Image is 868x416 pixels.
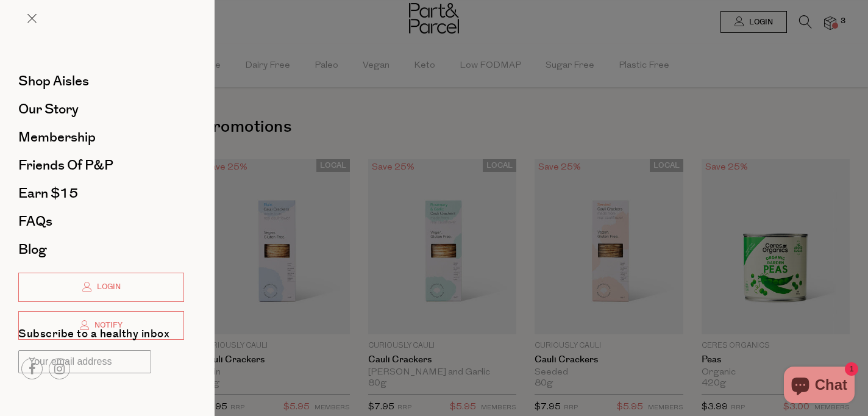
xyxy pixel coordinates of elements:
span: Friends of P&P [18,156,113,175]
span: Membership [18,127,96,147]
a: Our Story [18,102,184,116]
a: Login [18,273,184,302]
input: Your email address [18,350,151,373]
inbox-online-store-chat: Shopify online store chat [780,367,858,406]
a: Friends of P&P [18,159,184,172]
span: Blog [18,240,46,259]
a: Membership [18,131,184,144]
a: Shop Aisles [18,74,184,88]
a: Notify [18,311,184,340]
a: FAQs [18,215,184,228]
span: Our Story [18,99,79,119]
span: FAQs [18,212,52,231]
span: Login [94,282,121,292]
a: Earn $15 [18,187,184,200]
a: Blog [18,243,184,256]
span: Notify [91,320,123,331]
span: Shop Aisles [18,71,89,91]
span: Earn $15 [18,184,78,203]
label: Subscribe to a healthy inbox [18,329,169,344]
